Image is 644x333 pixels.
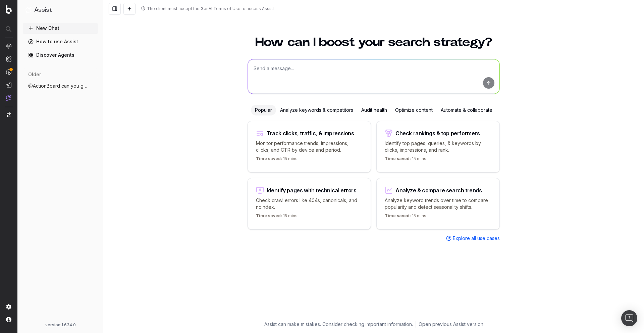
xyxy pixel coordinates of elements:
p: Analyze keyword trends over time to compare popularity and detect seasonality shifts. [385,197,491,210]
img: Analytics [6,43,11,49]
p: 15 mins [256,156,298,164]
img: Setting [6,304,11,310]
p: Identify top pages, queries, & keywords by clicks, impressions, and rank. [385,140,491,153]
span: Time saved: [385,213,411,218]
button: Assist [25,5,95,15]
img: Intelligence [6,56,11,62]
h1: Assist [34,5,52,15]
span: older [28,71,41,78]
a: Open previous Assist version [419,321,483,328]
span: @ActionBoard can you give me my actions [28,83,87,89]
div: version: 1.634.0 [25,322,95,328]
p: 15 mins [256,213,298,221]
span: Time saved: [256,213,282,218]
div: Audit health [357,105,391,115]
div: Open Intercom Messenger [621,310,637,326]
a: Discover Agents [23,50,98,60]
span: Time saved: [385,156,411,161]
div: Optimize content [391,105,437,115]
a: How to use Assist [23,36,98,47]
div: Check rankings & top performers [395,131,480,136]
button: New Chat [23,23,98,34]
div: Identify pages with technical errors [267,188,357,193]
img: Assist [25,7,32,13]
button: @ActionBoard can you give me my actions [23,81,98,91]
img: Assist [6,95,11,101]
div: Popular [251,105,276,115]
span: Explore all use cases [453,235,500,242]
h1: How can I boost your search strategy? [248,36,500,48]
p: 15 mins [385,156,426,164]
img: Botify logo [6,5,12,14]
img: Studio [6,82,11,88]
div: Track clicks, traffic, & impressions [267,131,354,136]
div: Automate & collaborate [437,105,496,115]
img: Switch project [7,112,11,117]
p: Assist can make mistakes. Consider checking important information. [264,321,413,328]
img: Activation [6,69,11,75]
span: Time saved: [256,156,282,161]
div: Analyze keywords & competitors [276,105,357,115]
div: The client must accept the GenAI Terms of Use to access Assist [147,6,274,11]
p: Check crawl errors like 404s, canonicals, and noindex. [256,197,363,210]
p: 15 mins [385,213,426,221]
p: Monitor performance trends, impressions, clicks, and CTR by device and period. [256,140,363,153]
img: My account [6,317,11,322]
div: Analyze & compare search trends [395,188,482,193]
a: Explore all use cases [446,235,500,242]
